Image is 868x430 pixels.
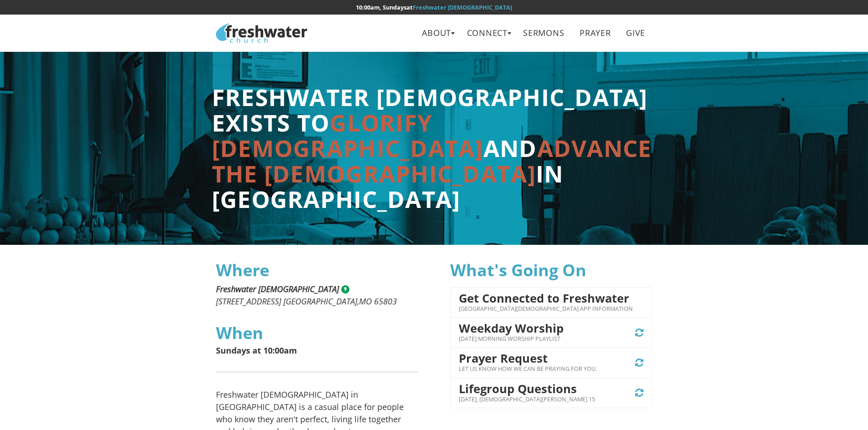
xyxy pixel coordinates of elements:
[450,261,652,279] h3: What's Going On
[212,132,652,189] span: advance the [DEMOGRAPHIC_DATA]
[359,296,372,307] span: MO
[459,291,643,314] a: Get Connected to Freshwater [GEOGRAPHIC_DATA][DEMOGRAPHIC_DATA] App Information
[459,292,633,304] h4: Get Connected to Freshwater
[216,4,652,10] h6: at
[212,107,483,164] span: glorify [DEMOGRAPHIC_DATA]
[459,351,643,374] a: Prayer Request Let us know how we can be praying for you.
[216,296,281,307] span: [STREET_ADDRESS]
[459,364,597,373] p: Let us know how we can be praying for you.
[459,352,597,364] h4: Prayer Request
[517,23,571,43] a: Sermons
[620,23,652,43] a: Give
[216,346,417,355] p: Sundays at 10:00am
[216,324,417,342] h3: When
[416,23,458,43] a: About
[573,23,617,43] a: Prayer
[413,3,512,11] a: Freshwater [DEMOGRAPHIC_DATA]
[283,296,357,307] span: [GEOGRAPHIC_DATA]
[634,388,644,398] span: Ongoing
[216,283,339,294] span: Freshwater [DEMOGRAPHIC_DATA]
[459,382,595,395] h4: Lifegroup Questions
[216,23,307,43] img: Freshwater Church
[459,322,564,334] h4: Weekday Worship
[634,328,644,338] span: Ongoing
[459,395,595,404] p: [DATE], [DEMOGRAPHIC_DATA][PERSON_NAME] 15
[459,381,643,405] a: Lifegroup Questions [DATE], [DEMOGRAPHIC_DATA][PERSON_NAME] 15
[216,283,417,308] address: ,
[459,321,643,344] a: Weekday Worship [DATE] Morning Worship Playlist
[460,23,514,43] a: Connect
[634,358,644,368] span: Ongoing
[374,296,397,307] span: 65803
[356,3,406,11] time: 10:00am, Sundays
[216,261,417,279] h3: Where
[212,85,652,212] h2: Freshwater [DEMOGRAPHIC_DATA] exists to and in [GEOGRAPHIC_DATA]
[459,304,633,313] p: [GEOGRAPHIC_DATA][DEMOGRAPHIC_DATA] App Information
[459,334,564,343] p: [DATE] Morning Worship Playlist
